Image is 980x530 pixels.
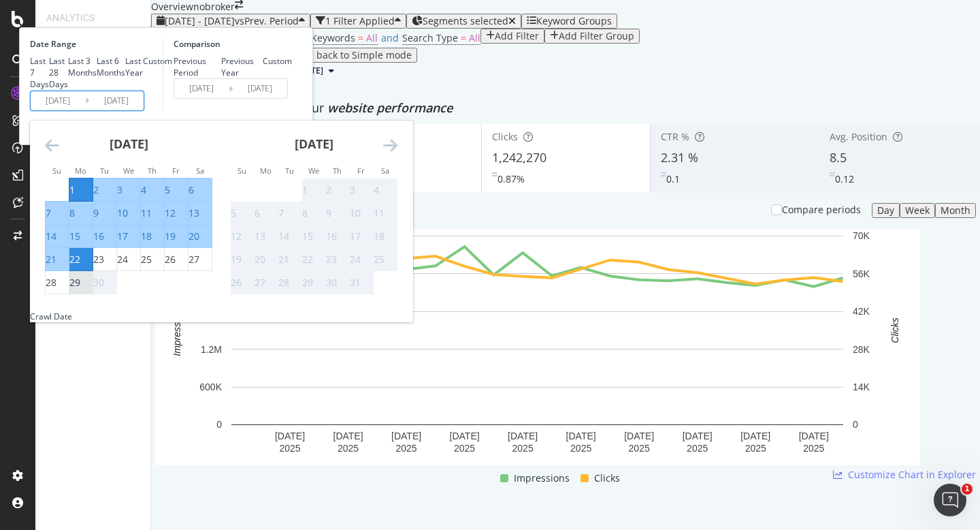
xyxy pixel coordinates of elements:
[231,271,255,294] td: Not available. Sunday, October 26, 2025
[302,178,326,202] td: Not available. Wednesday, October 1, 2025
[231,206,236,220] div: 5
[508,431,538,441] text: [DATE]
[189,178,212,202] td: Selected. Saturday, September 6, 2025
[383,137,397,154] div: Move forward to switch to the next month.
[302,230,313,243] div: 15
[255,206,260,220] div: 6
[302,183,308,197] div: 1
[326,202,350,225] td: Not available. Thursday, October 9, 2025
[666,172,680,186] div: 0.1
[260,166,272,176] small: Mo
[326,248,350,271] td: Not available. Thursday, October 23, 2025
[231,276,242,290] div: 26
[69,225,93,248] td: Selected. Monday, September 15, 2025
[141,230,152,243] div: 18
[278,253,289,266] div: 21
[521,14,617,29] button: Keyword Groups
[75,166,86,176] small: Mo
[853,268,870,279] text: 56K
[687,443,708,454] text: 2025
[803,443,824,454] text: 2025
[570,443,591,454] text: 2025
[683,431,713,441] text: [DATE]
[255,202,278,225] td: Not available. Monday, October 6, 2025
[189,248,212,271] td: Choose Saturday, September 27, 2025 as your check-out date. It’s available.
[830,172,835,176] img: Equal
[302,271,326,294] td: Not available. Wednesday, October 29, 2025
[423,14,508,27] span: Segments selected
[941,205,970,216] div: Month
[233,79,287,98] input: End Date
[174,55,221,78] div: Previous Period
[231,230,242,243] div: 12
[148,166,157,176] small: Th
[165,225,189,248] td: Selected. Friday, September 19, 2025
[141,206,152,220] div: 11
[338,443,359,454] text: 2025
[46,271,69,294] td: Choose Sunday, September 28, 2025 as your check-out date. It’s available.
[117,225,141,248] td: Selected. Wednesday, September 17, 2025
[512,443,534,454] text: 2025
[117,253,128,266] div: 24
[629,443,650,454] text: 2025
[174,79,229,98] input: Start Date
[93,253,104,266] div: 23
[454,443,475,454] text: 2025
[934,484,966,516] iframe: Intercom live chat
[559,31,634,42] div: Add Filter Group
[544,29,640,44] button: Add Filter Group
[935,203,976,218] button: Month
[165,183,170,197] div: 5
[278,206,284,220] div: 7
[46,202,69,225] td: Selected. Sunday, September 7, 2025
[93,230,104,243] div: 16
[350,183,355,197] div: 3
[235,14,299,27] span: vs Prev. Period
[889,317,900,343] text: Clicks
[117,183,122,197] div: 3
[278,48,417,63] button: Switch back to Simple mode
[255,276,265,290] div: 27
[469,31,480,44] span: All
[46,248,69,271] td: Selected. Sunday, September 21, 2025
[189,202,212,225] td: Selected. Saturday, September 13, 2025
[962,484,973,495] span: 1
[46,230,56,243] div: 14
[350,271,374,294] td: Not available. Friday, October 31, 2025
[350,202,374,225] td: Not available. Friday, October 10, 2025
[216,419,222,430] text: 0
[255,248,278,271] td: Not available. Monday, October 20, 2025
[848,468,976,482] span: Customize Chart in Explorer
[46,11,140,25] div: Analytics
[877,205,894,216] div: Day
[358,31,363,44] span: =
[302,225,326,248] td: Not available. Wednesday, October 15, 2025
[255,253,265,266] div: 20
[480,29,544,44] button: Add Filter
[46,276,56,290] div: 28
[853,381,870,392] text: 14K
[514,470,570,486] span: Impressions
[93,248,117,271] td: Choose Tuesday, September 23, 2025 as your check-out date. It’s available.
[110,136,148,152] strong: [DATE]
[536,16,612,27] div: Keyword Groups
[69,206,75,220] div: 8
[69,183,75,197] div: 1
[461,31,466,44] span: =
[231,202,255,225] td: Not available. Sunday, October 5, 2025
[46,225,69,248] td: Selected. Sunday, September 14, 2025
[165,206,176,220] div: 12
[830,130,887,143] span: Avg. Position
[278,248,302,271] td: Not available. Tuesday, October 21, 2025
[366,31,378,44] span: All
[141,202,165,225] td: Selected. Thursday, September 11, 2025
[93,183,99,197] div: 2
[143,55,172,67] div: Custom
[93,276,104,290] div: 30
[174,38,292,50] div: Comparison
[141,183,146,197] div: 4
[333,431,363,441] text: [DATE]
[853,230,870,241] text: 70K
[594,470,620,486] span: Clicks
[255,225,278,248] td: Not available. Monday, October 13, 2025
